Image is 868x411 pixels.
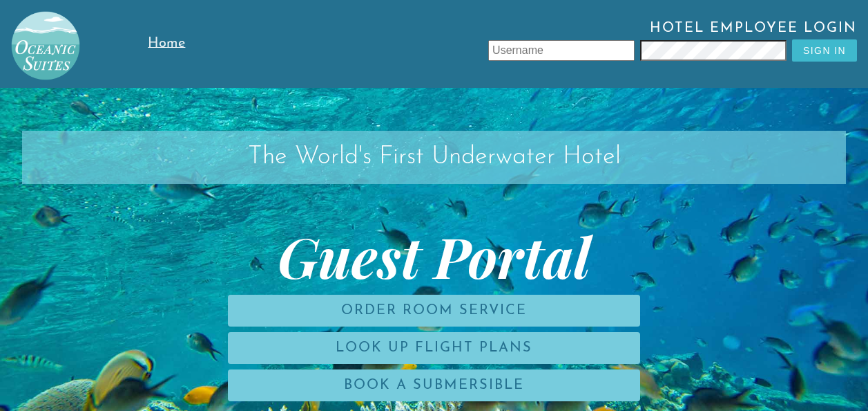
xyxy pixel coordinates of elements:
[228,369,640,401] a: Book a Submersible
[228,295,640,327] a: Order Room Service
[22,131,846,184] h2: The World's First Underwater Hotel
[148,37,185,51] span: Home
[792,39,857,62] button: Sign In
[22,228,846,284] span: Guest Portal
[228,332,640,364] a: Look Up Flight Plans
[217,21,857,39] span: Hotel Employee Login
[488,40,635,61] input: Username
